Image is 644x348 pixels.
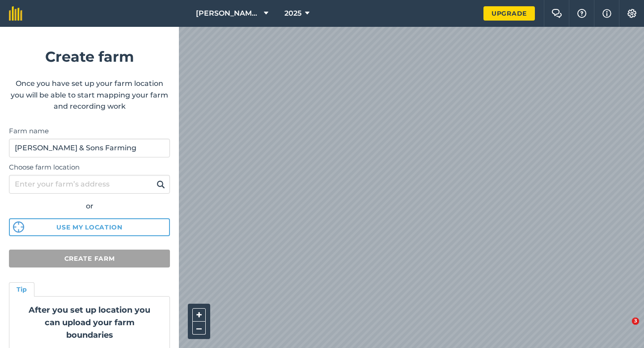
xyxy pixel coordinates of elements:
[9,6,22,21] img: fieldmargin Logo
[9,175,170,194] input: Enter your farm’s address
[9,250,170,267] button: Create farm
[9,45,170,68] h1: Create farm
[29,305,150,340] strong: After you set up location you can upload your farm boundaries
[632,318,639,325] span: 3
[576,9,587,18] img: A question mark icon
[157,179,165,190] img: svg+xml;base64,PHN2ZyB4bWxucz0iaHR0cDovL3d3dy53My5vcmcvMjAwMC9zdmciIHdpZHRoPSIxOSIgaGVpZ2h0PSIyNC...
[13,221,24,233] img: svg%3e
[9,78,170,112] p: Once you have set up your farm location you will be able to start mapping your farm and recording...
[196,8,260,19] span: [PERSON_NAME] Farming LTD
[627,9,637,18] img: A cog icon
[9,162,170,173] label: Choose farm location
[192,322,206,335] button: –
[551,9,562,18] img: Two speech bubbles overlapping with the left bubble in the forefront
[9,218,170,236] button: Use my location
[483,6,535,21] a: Upgrade
[602,8,611,19] img: svg+xml;base64,PHN2ZyB4bWxucz0iaHR0cDovL3d3dy53My5vcmcvMjAwMC9zdmciIHdpZHRoPSIxNyIgaGVpZ2h0PSIxNy...
[614,318,635,339] iframe: Intercom live chat
[9,139,170,157] input: Farm name
[9,126,170,136] label: Farm name
[192,308,206,322] button: +
[284,8,301,19] span: 2025
[9,200,170,212] div: or
[17,284,27,294] h4: Tip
